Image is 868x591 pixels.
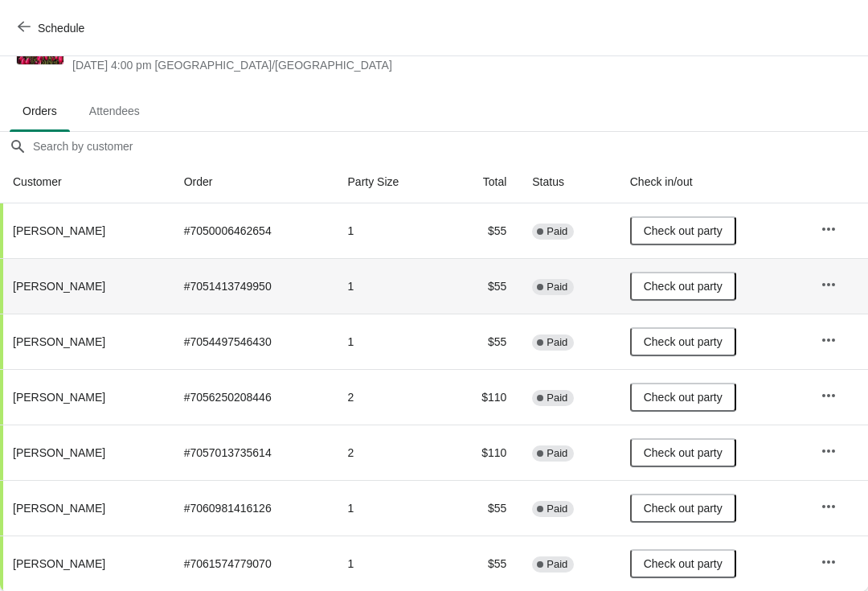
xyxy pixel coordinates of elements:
[171,314,335,369] td: # 7054497546430
[38,22,84,35] span: Schedule
[335,314,446,369] td: 1
[644,224,723,237] span: Check out party
[630,494,736,523] button: Check out party
[644,280,723,293] span: Check out party
[13,224,105,237] span: [PERSON_NAME]
[446,369,519,425] td: $110
[446,425,519,480] td: $110
[547,225,567,238] span: Paid
[8,14,97,43] button: Schedule
[547,281,567,293] span: Paid
[630,438,736,467] button: Check out party
[644,557,723,570] span: Check out party
[630,327,736,356] button: Check out party
[171,425,335,480] td: # 7057013735614
[644,446,723,459] span: Check out party
[547,392,567,404] span: Paid
[446,480,519,536] td: $55
[10,96,70,125] span: Orders
[335,425,446,480] td: 2
[644,335,723,348] span: Check out party
[13,280,105,293] span: [PERSON_NAME]
[617,161,808,203] th: Check in/out
[171,161,335,203] th: Order
[72,57,565,73] span: [DATE] 4:00 pm [GEOGRAPHIC_DATA]/[GEOGRAPHIC_DATA]
[644,502,723,515] span: Check out party
[171,536,335,591] td: # 7061574779070
[335,258,446,314] td: 1
[644,391,723,404] span: Check out party
[547,503,567,515] span: Paid
[446,203,519,258] td: $55
[76,96,153,125] span: Attendees
[547,558,567,571] span: Paid
[13,335,105,348] span: [PERSON_NAME]
[335,369,446,425] td: 2
[446,536,519,591] td: $55
[13,502,105,515] span: [PERSON_NAME]
[547,447,567,460] span: Paid
[13,557,105,570] span: [PERSON_NAME]
[630,549,736,578] button: Check out party
[171,203,335,258] td: # 7050006462654
[335,536,446,591] td: 1
[13,391,105,404] span: [PERSON_NAME]
[171,258,335,314] td: # 7051413749950
[335,480,446,536] td: 1
[171,369,335,425] td: # 7056250208446
[13,446,105,459] span: [PERSON_NAME]
[630,216,736,245] button: Check out party
[630,272,736,301] button: Check out party
[171,480,335,536] td: # 7060981416126
[446,161,519,203] th: Total
[32,132,868,161] input: Search by customer
[519,161,616,203] th: Status
[630,383,736,412] button: Check out party
[446,258,519,314] td: $55
[335,203,446,258] td: 1
[547,336,567,349] span: Paid
[446,314,519,369] td: $55
[335,161,446,203] th: Party Size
